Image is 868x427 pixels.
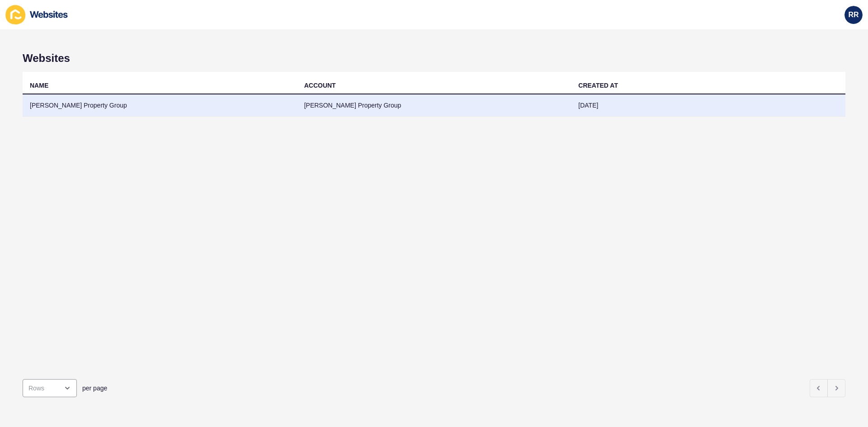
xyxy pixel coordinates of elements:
h1: Websites [23,52,845,65]
td: [DATE] [571,94,845,117]
div: NAME [30,81,48,90]
div: open menu [23,379,77,397]
span: RR [848,10,859,19]
td: [PERSON_NAME] Property Group [23,94,297,117]
span: per page [82,384,107,393]
div: ACCOUNT [304,81,336,90]
div: CREATED AT [578,81,618,90]
td: [PERSON_NAME] Property Group [297,94,571,117]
